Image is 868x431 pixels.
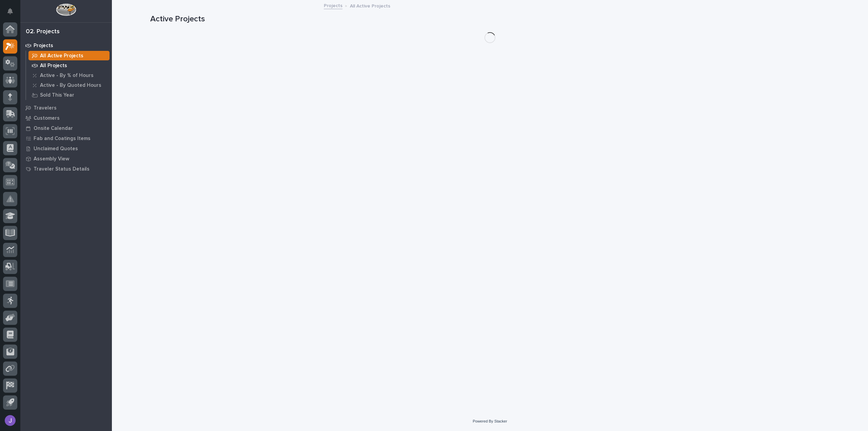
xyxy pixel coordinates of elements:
a: Active - By Quoted Hours [26,80,112,90]
p: Onsite Calendar [34,125,73,132]
p: Fab and Coatings Items [34,136,91,142]
div: Notifications [8,8,17,19]
a: Projects [20,40,112,51]
a: Projects [324,1,342,9]
button: Notifications [3,4,17,18]
p: Projects [34,43,53,49]
div: 02. Projects [26,28,60,36]
a: Customers [20,113,112,123]
a: Assembly View [20,154,112,164]
p: Travelers [34,105,57,111]
a: All Projects [26,61,112,70]
p: Customers [34,115,60,121]
button: users-avatar [3,413,17,428]
p: Assembly View [34,156,69,162]
p: Active - By Quoted Hours [40,82,101,89]
p: All Active Projects [40,53,83,59]
a: Onsite Calendar [20,123,112,133]
a: All Active Projects [26,51,112,60]
a: Fab and Coatings Items [20,133,112,143]
a: Traveler Status Details [20,164,112,174]
a: Unclaimed Quotes [20,143,112,154]
a: Active - By % of Hours [26,71,112,80]
h1: Active Projects [150,14,830,24]
p: All Active Projects [350,2,390,9]
a: Travelers [20,103,112,113]
p: Active - By % of Hours [40,73,94,79]
p: Sold This Year [40,92,74,98]
a: Powered By Stacker [473,419,507,423]
p: Traveler Status Details [34,166,90,172]
p: All Projects [40,63,67,69]
a: Sold This Year [26,90,112,100]
p: Unclaimed Quotes [34,146,78,152]
img: Workspace Logo [56,3,76,16]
